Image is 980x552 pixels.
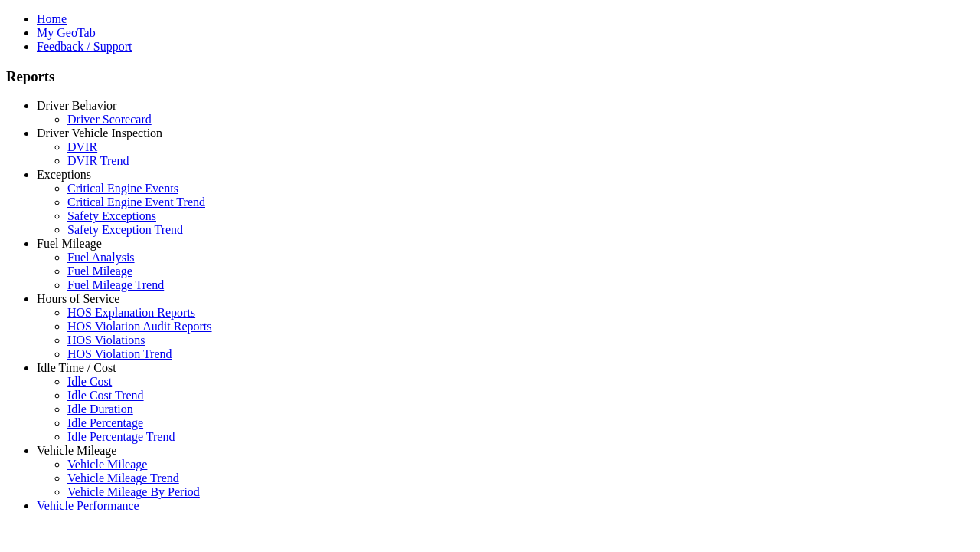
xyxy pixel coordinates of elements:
a: Vehicle Mileage [67,458,147,471]
a: HOS Violations [67,333,145,347]
a: HOS Violation Trend [67,347,172,360]
a: Idle Cost [67,375,112,388]
a: Idle Cost Trend [67,389,144,402]
a: Critical Engine Event Trend [67,195,205,209]
a: Vehicle Mileage [37,444,116,457]
a: Idle Percentage [67,416,143,429]
a: Fuel Mileage [67,264,132,278]
a: Idle Duration [67,402,133,416]
a: Fuel Mileage Trend [67,278,164,291]
a: DVIR [67,140,97,153]
h3: Reports [6,68,974,85]
a: DVIR Trend [67,154,129,167]
a: Safety Exceptions [67,209,156,222]
a: Driver Behavior [37,99,116,112]
a: Hours of Service [37,292,119,305]
a: Vehicle Mileage By Period [67,485,200,498]
a: HOS Violation Audit Reports [67,320,212,333]
a: My GeoTab [37,26,96,39]
a: Fuel Analysis [67,251,135,264]
a: Critical Engine Events [67,182,178,195]
a: Idle Time / Cost [37,361,116,374]
a: Exceptions [37,168,91,181]
a: Safety Exception Trend [67,223,183,236]
a: Feedback / Support [37,40,132,53]
a: Vehicle Mileage Trend [67,472,179,485]
a: Fuel Mileage [37,237,102,250]
a: Driver Scorecard [67,113,152,126]
a: Idle Percentage Trend [67,430,175,443]
a: Vehicle Performance [37,499,139,512]
a: HOS Explanation Reports [67,306,195,319]
a: Home [37,12,67,25]
a: Driver Vehicle Inspection [37,127,162,140]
